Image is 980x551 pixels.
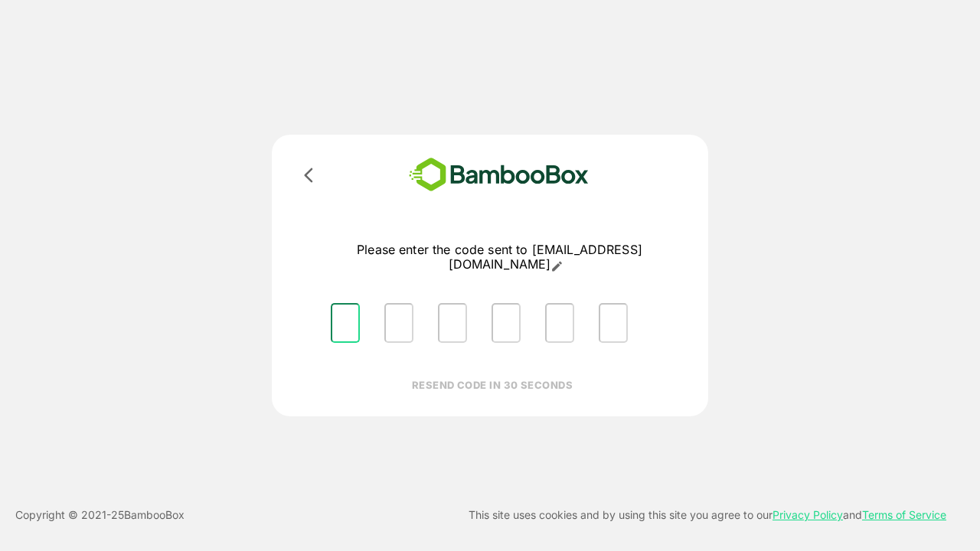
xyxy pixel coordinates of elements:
a: Terms of Service [862,508,946,521]
input: Please enter OTP character 6 [599,303,628,343]
p: Copyright © 2021- 25 BambooBox [15,506,185,524]
input: Please enter OTP character 1 [331,303,360,343]
a: Privacy Policy [773,508,843,521]
input: Please enter OTP character 5 [545,303,574,343]
input: Please enter OTP character 4 [492,303,521,343]
p: Please enter the code sent to [EMAIL_ADDRESS][DOMAIN_NAME] [318,243,681,272]
img: bamboobox [387,153,611,197]
input: Please enter OTP character 2 [384,303,413,343]
input: Please enter OTP character 3 [438,303,467,343]
p: This site uses cookies and by using this site you agree to our and [469,506,946,524]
